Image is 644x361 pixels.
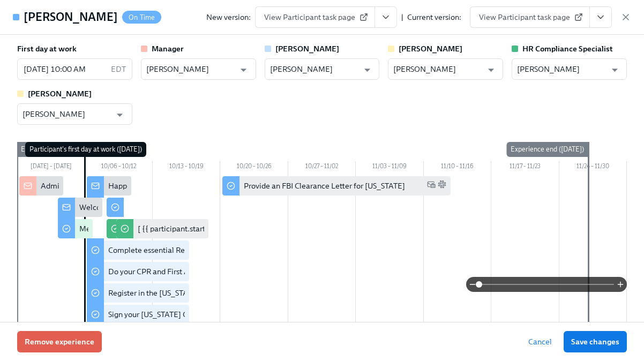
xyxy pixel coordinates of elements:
[438,180,446,192] span: Slack
[28,89,92,99] strong: [PERSON_NAME]
[25,142,146,157] div: Participant's first day at work ([DATE])
[24,9,118,25] h4: [PERSON_NAME]
[17,43,77,54] label: First day at work
[108,309,269,320] div: Sign your [US_STATE] Criminal History Affidavit
[399,44,462,54] strong: [PERSON_NAME]
[522,44,613,54] strong: HR Compliance Specialist
[275,44,339,54] strong: [PERSON_NAME]
[111,64,126,74] p: EDT
[79,202,207,213] div: Welcome to the Charlie Health team!
[255,6,375,28] a: View Participant task page
[138,223,432,234] div: [ {{ participant.startDate | MMM Do }} Cohort] Confirm when cleared to conduct BPSes
[108,245,228,255] div: Complete essential Relias trainings
[122,13,161,21] span: On Time
[375,6,397,28] button: View task page
[220,161,288,174] div: 10/20 – 10/26
[427,180,436,192] span: Work Email
[356,161,423,174] div: 11/03 – 11/09
[528,336,552,347] span: Cancel
[206,12,251,22] div: New version:
[359,62,376,78] button: Open
[108,266,225,277] div: Do your CPR and First Aid Training
[41,180,192,191] div: Admissions/Intake New Hire cleared to start
[17,331,102,352] button: Remove experience
[470,6,590,28] a: View Participant task page
[559,161,627,174] div: 11/24 – 11/30
[79,223,133,234] div: Meet the team!
[606,62,623,78] button: Open
[108,180,162,191] div: Happy first day!
[25,336,94,347] span: Remove experience
[111,107,128,123] button: Open
[17,161,85,174] div: [DATE] – [DATE]
[108,288,261,298] div: Register in the [US_STATE] Fingerprint Portal
[564,331,627,352] button: Save changes
[589,6,612,28] button: View task page
[288,161,356,174] div: 10/27 – 11/02
[85,161,152,174] div: 10/06 – 10/12
[401,12,403,22] div: |
[506,142,588,157] div: Experience end ([DATE])
[521,331,559,352] button: Cancel
[153,161,220,174] div: 10/13 – 10/19
[152,44,184,54] strong: Manager
[491,161,559,174] div: 11/17 – 11/23
[479,12,581,22] span: View Participant task page
[571,336,619,347] span: Save changes
[424,161,491,174] div: 11/10 – 11/16
[483,62,499,78] button: Open
[407,12,461,22] div: Current version:
[264,12,366,22] span: View Participant task page
[235,62,252,78] button: Open
[244,180,405,191] div: Provide an FBI Clearance Letter for [US_STATE]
